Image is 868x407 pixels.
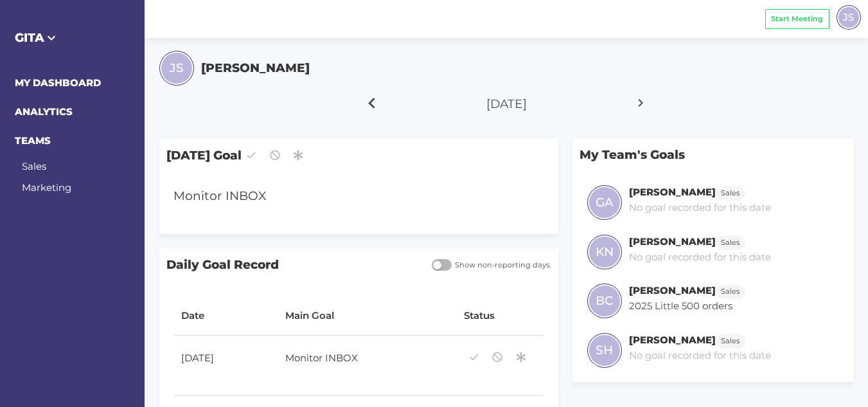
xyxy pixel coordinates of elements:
p: No goal recorded for this date [629,348,771,363]
a: Sales [716,186,745,198]
a: Sales [716,334,745,346]
h5: [PERSON_NAME] [201,59,310,77]
span: SH [596,341,613,359]
h6: [PERSON_NAME] [629,284,716,296]
span: BC [596,292,613,310]
p: My Team's Goals [572,138,853,171]
span: GA [596,194,614,212]
div: JS [837,5,861,30]
p: 2025 Little 500 orders [629,299,745,314]
h6: TEAMS [15,134,130,149]
a: Sales [22,160,46,172]
span: JS [170,59,184,77]
h6: [PERSON_NAME] [629,186,716,198]
span: Start Meeting [771,14,823,24]
td: [DATE] [174,336,278,396]
a: MY DASHBOARD [15,77,101,89]
div: Status [464,309,536,323]
button: Start Meeting [765,9,829,29]
span: Sales [721,237,740,248]
a: Sales [716,235,745,248]
a: Sales [716,284,745,296]
span: KN [596,243,614,261]
div: Date [181,309,271,323]
span: Show non-reporting days. [452,260,551,271]
a: Marketing [22,181,71,194]
span: Sales [721,188,740,199]
span: JS [843,10,854,24]
div: Monitor INBOX [166,180,519,213]
h5: GITA [15,29,130,47]
div: Main Goal [285,309,450,323]
p: No goal recorded for this date [629,201,771,215]
h6: [PERSON_NAME] [629,235,716,248]
a: ANALYTICS [15,105,73,118]
span: [DATE] Goal [159,138,558,172]
p: No goal recorded for this date [629,250,771,265]
div: Monitor INBOX [278,344,442,376]
span: Sales [721,286,740,297]
span: Daily Goal Record [159,249,425,282]
span: Sales [721,336,740,347]
h6: [PERSON_NAME] [629,334,716,346]
span: [DATE] [486,96,527,111]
